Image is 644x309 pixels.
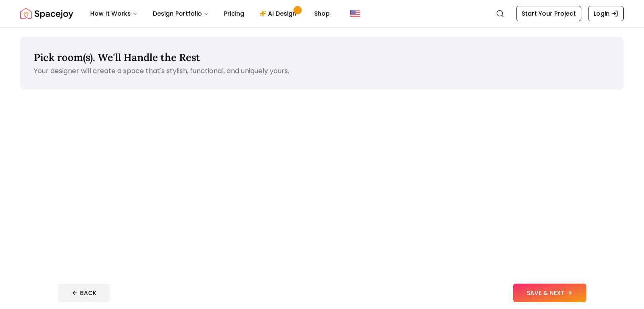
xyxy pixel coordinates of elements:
[20,5,73,22] a: Spacejoy
[146,5,216,22] button: Design Portfolio
[34,66,610,76] p: Your designer will create a space that's stylish, functional, and uniquely yours.
[58,284,110,302] button: BACK
[83,5,337,22] nav: Main
[516,6,581,21] a: Start Your Project
[513,284,586,302] button: SAVE & NEXT
[588,6,624,21] a: Login
[307,5,337,22] a: Shop
[83,5,144,22] button: How It Works
[253,5,306,22] a: AI Design
[350,8,360,19] img: United States
[20,5,73,22] img: Spacejoy Logo
[217,5,251,22] a: Pricing
[34,51,200,64] span: Pick room(s). We'll Handle the Rest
